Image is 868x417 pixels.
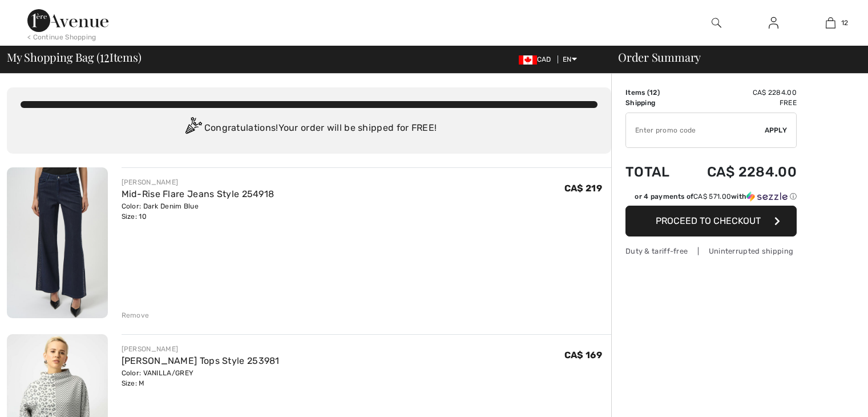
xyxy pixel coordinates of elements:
span: Apply [765,125,788,135]
div: Remove [122,310,150,320]
div: or 4 payments ofCA$ 571.00withSezzle Click to learn more about Sezzle [625,191,797,206]
div: or 4 payments of with [635,191,797,202]
td: CA$ 2284.00 [682,87,797,98]
img: My Info [769,16,778,30]
a: [PERSON_NAME] Tops Style 253981 [122,355,280,366]
img: 1ère Avenue [27,9,108,32]
a: 12 [802,16,858,30]
div: [PERSON_NAME] [122,177,274,187]
div: Duty & tariff-free | Uninterrupted shipping [625,246,797,256]
td: Shipping [625,98,682,108]
div: Color: VANILLA/GREY Size: M [122,368,280,388]
span: My Shopping Bag ( Items) [7,51,142,63]
span: CA$ 219 [564,183,602,194]
span: EN [563,55,577,63]
div: < Continue Shopping [27,32,96,42]
div: Congratulations! Your order will be shipped for FREE! [21,117,597,140]
td: CA$ 2284.00 [682,153,797,191]
div: Order Summary [604,51,861,63]
td: Total [625,153,682,191]
td: Items ( ) [625,87,682,98]
div: Color: Dark Denim Blue Size: 10 [122,201,274,222]
td: Free [682,98,797,108]
a: Sign In [760,16,788,30]
span: CA$ 571.00 [693,193,731,201]
span: 12 [841,18,849,28]
img: Canadian Dollar [519,55,537,65]
span: CA$ 169 [564,350,602,360]
button: Proceed to Checkout [625,206,797,236]
img: Sezzle [746,191,788,202]
img: Congratulation2.svg [181,117,204,140]
img: My Bag [826,16,835,30]
span: 12 [100,49,110,63]
input: Promo code [626,113,765,147]
span: 12 [649,89,657,97]
img: Mid-Rise Flare Jeans Style 254918 [7,167,108,318]
span: CAD [519,55,556,63]
div: [PERSON_NAME] [122,344,280,354]
span: Proceed to Checkout [656,215,761,226]
img: search the website [712,16,721,30]
a: Mid-Rise Flare Jeans Style 254918 [122,189,274,199]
